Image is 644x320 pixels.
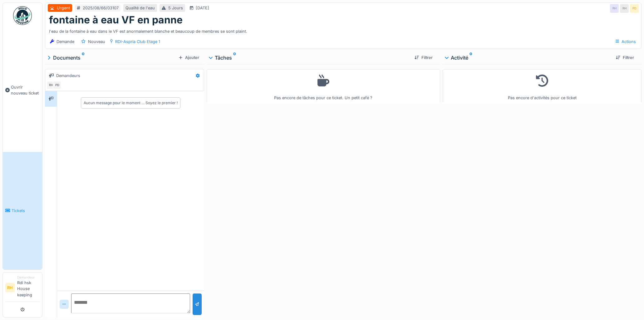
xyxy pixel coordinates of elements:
[610,4,619,13] div: RH
[3,152,42,269] a: Tickets
[233,54,236,61] sup: 0
[5,275,40,302] a: RH DemandeurRdi hsk House keeping
[613,37,639,46] div: Actions
[412,53,435,62] div: Filtrer
[13,6,32,25] img: Badge_color-CXgf-gQk.svg
[613,53,637,62] div: Filtrer
[47,54,176,61] div: Documents
[17,275,40,300] li: Rdi hsk House keeping
[125,5,155,11] div: Qualité de l'eau
[11,84,40,96] span: Ouvrir nouveau ticket
[57,39,74,45] div: Demande
[447,72,637,101] div: Pas encore d'activités pour ce ticket
[83,5,119,11] div: 2025/08/66/03107
[469,54,472,61] sup: 0
[211,72,436,101] div: Pas encore de tâches pour ce ticket. Un petit café ?
[3,28,42,152] a: Ouvrir nouveau ticket
[209,54,410,61] div: Tâches
[84,100,178,106] div: Aucun message pour le moment … Soyez le premier !
[12,208,40,214] span: Tickets
[57,5,70,11] div: Urgent
[196,5,209,11] div: [DATE]
[49,14,183,26] h1: fontaine à eau VF en panne
[176,53,201,62] div: Ajouter
[56,73,80,79] div: Demandeurs
[82,54,85,61] sup: 0
[115,39,160,45] div: RDI-Aspria Club Etage 1
[49,26,637,34] div: l'eau de la fontaine à eau dans le VF est anormalement blanche et beaucoup de membres se sont pla...
[620,4,629,13] div: RH
[47,81,55,90] div: RH
[445,54,611,61] div: Activité
[168,5,183,11] div: 5 Jours
[630,4,639,13] div: PD
[17,275,40,280] div: Demandeur
[5,283,15,292] li: RH
[88,39,105,45] div: Nouveau
[53,81,61,90] div: PD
